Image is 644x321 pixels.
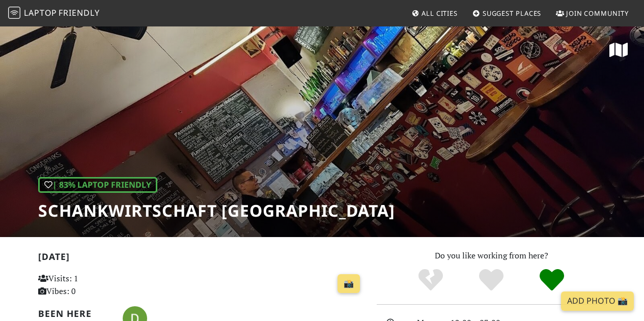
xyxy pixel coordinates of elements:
[38,201,395,220] h1: Schankwirtschaft [GEOGRAPHIC_DATA]
[8,5,100,22] a: LaptopFriendly LaptopFriendly
[338,274,360,294] a: 📸
[8,7,20,19] img: LaptopFriendly
[566,9,629,18] span: Join Community
[461,268,522,293] div: Yes
[422,9,458,18] span: All Cities
[561,291,634,311] a: Add Photo 📸
[24,7,57,18] span: Laptop
[377,249,606,262] p: Do you like working from here?
[59,7,99,18] span: Friendly
[552,4,633,22] a: Join Community
[407,4,462,22] a: All Cities
[483,9,542,18] span: Suggest Places
[38,272,139,298] p: Visits: 1 Vibes: 0
[401,268,461,293] div: No
[38,177,157,193] div: | 83% Laptop Friendly
[468,4,546,22] a: Suggest Places
[521,268,582,293] div: Definitely!
[38,251,365,266] h2: [DATE]
[38,308,110,319] h2: Been here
